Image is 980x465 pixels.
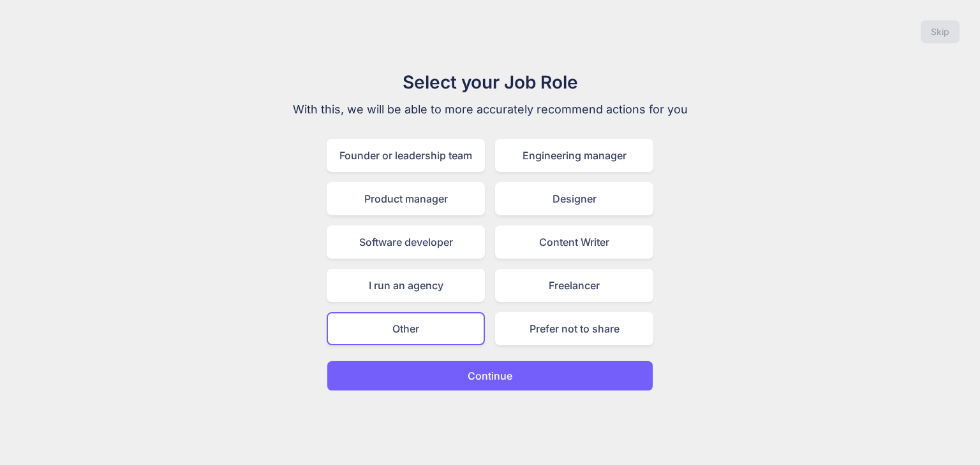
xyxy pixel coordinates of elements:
[495,225,653,259] div: Content Writer
[495,182,653,215] div: Designer
[276,69,704,96] h1: Select your Job Role
[327,139,485,172] div: Founder or leadership team
[468,368,512,383] p: Continue
[276,101,704,118] p: With this, we will be able to more accurately recommend actions for you
[327,361,653,391] button: Continue
[495,312,653,345] div: Prefer not to share
[327,225,485,259] div: Software developer
[327,312,485,345] div: Other
[495,269,653,302] div: Freelancer
[921,20,960,43] button: Skip
[495,139,653,172] div: Engineering manager
[327,269,485,302] div: I run an agency
[327,182,485,215] div: Product manager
